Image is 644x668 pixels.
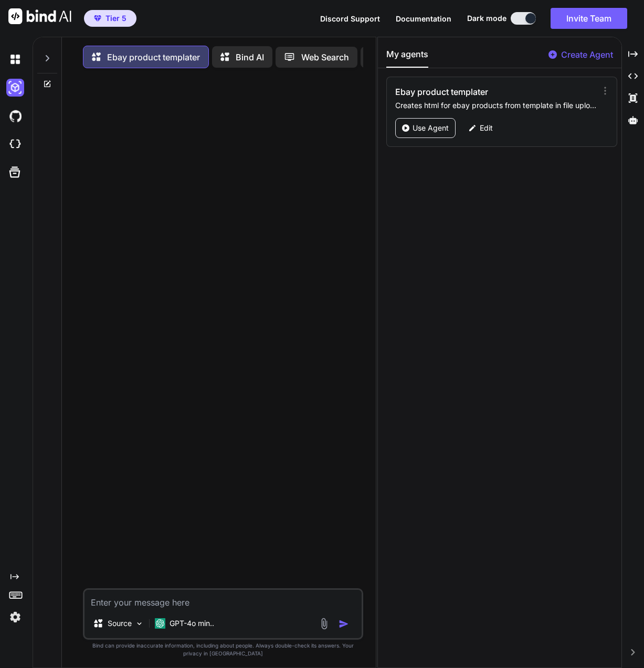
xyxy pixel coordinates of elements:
span: Tier 5 [105,13,126,24]
img: darkChat [6,50,24,68]
p: Web Search [301,51,349,63]
p: Creates html for ebay products from template in file uploads [395,100,600,111]
span: Documentation [396,14,451,23]
img: icon [339,619,349,629]
img: settings [6,608,24,626]
img: darkAi-studio [6,79,24,97]
h3: Ebay product templater [395,86,539,98]
button: Discord Support [320,13,380,24]
p: Edit [480,123,493,133]
img: githubDark [6,107,24,125]
img: attachment [318,618,330,630]
img: GPT-4o mini [155,618,165,629]
p: GPT-4o min.. [170,618,214,629]
img: premium [94,15,101,22]
p: Ebay product templater [107,51,200,63]
button: premiumTier 5 [84,10,136,27]
span: Dark mode [467,13,506,24]
p: Source [108,618,132,629]
button: My agents [386,48,428,68]
img: cloudideIcon [6,135,24,153]
span: Discord Support [320,14,380,23]
p: Create Agent [561,48,613,61]
button: Invite Team [551,8,627,29]
img: Pick Models [135,619,144,628]
img: Bind AI [8,8,71,24]
button: Documentation [396,13,451,24]
p: Bind can provide inaccurate information, including about people. Always double-check its answers.... [83,642,363,658]
p: Bind AI [236,51,264,63]
p: Use Agent [413,123,449,133]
